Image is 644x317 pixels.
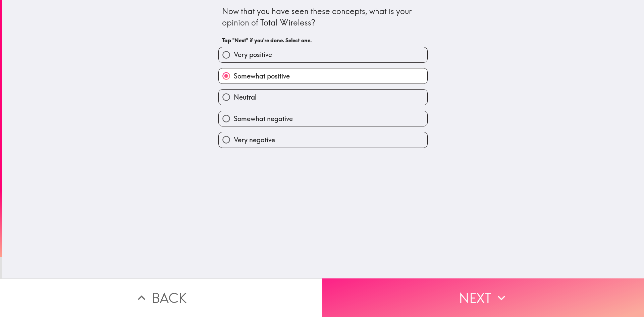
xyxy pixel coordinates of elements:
[219,90,427,105] button: Neutral
[234,71,290,81] span: Somewhat positive
[234,135,275,145] span: Very negative
[234,93,257,102] span: Neutral
[219,47,427,62] button: Very positive
[219,68,427,84] button: Somewhat positive
[234,50,272,59] span: Very positive
[219,132,427,147] button: Very negative
[322,278,644,317] button: Next
[222,37,424,44] h6: Tap "Next" if you're done. Select one.
[219,111,427,126] button: Somewhat negative
[234,114,293,123] span: Somewhat negative
[222,6,424,28] div: Now that you have seen these concepts, what is your opinion of Total Wireless?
